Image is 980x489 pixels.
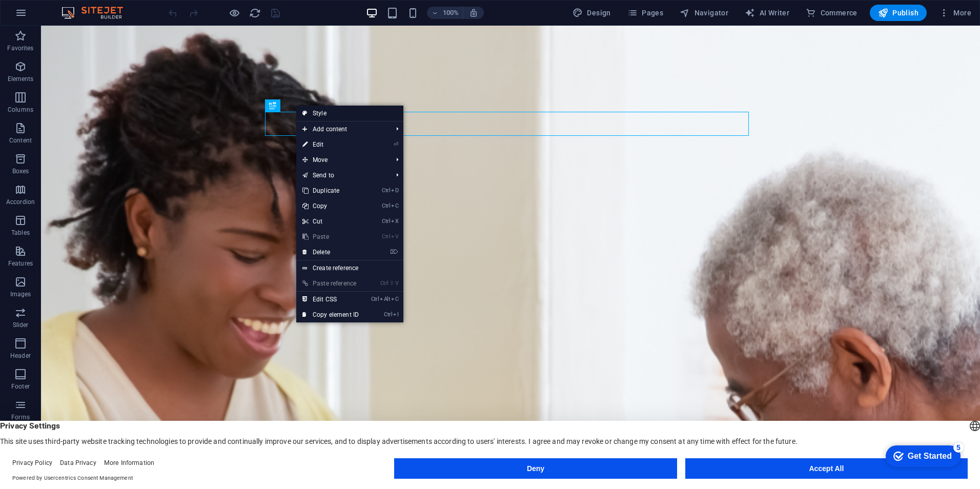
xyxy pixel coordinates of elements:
[382,233,390,240] i: Ctrl
[469,8,478,17] i: On resize automatically adjust zoom level to fit chosen device.
[8,106,33,114] p: Columns
[296,229,365,244] a: CtrlVPaste
[73,2,84,12] div: 5
[11,382,30,391] p: Footer
[13,321,29,329] p: Slider
[296,260,403,276] a: Create reference
[382,187,390,194] i: Ctrl
[296,106,403,121] a: Style
[568,5,615,21] button: Design
[296,292,365,307] a: CtrlAltCEdit CSS
[391,296,398,302] i: C
[59,7,136,19] img: Editor Logo
[382,202,390,209] i: Ctrl
[296,307,365,322] a: CtrlICopy element ID
[870,5,927,21] button: Publish
[296,183,365,198] a: CtrlDDuplicate
[680,8,728,18] span: Navigator
[296,168,388,183] a: Send to
[11,413,30,421] p: Forms
[6,198,35,206] p: Accordion
[10,352,31,360] p: Header
[802,5,862,21] button: Commerce
[10,290,31,298] p: Images
[296,214,365,229] a: CtrlXCut
[8,75,34,83] p: Elements
[380,296,390,302] i: Alt
[6,5,80,27] div: Get Started 5 items remaining, 0% complete
[28,11,72,21] div: Get Started
[391,187,398,194] i: D
[623,5,667,21] button: Pages
[391,202,398,209] i: C
[676,5,732,21] button: Navigator
[427,7,463,19] button: 100%
[296,121,388,137] span: Add content
[390,280,394,287] i: ⇧
[380,280,389,287] i: Ctrl
[935,5,975,21] button: More
[878,8,918,18] span: Publish
[393,311,398,318] i: I
[12,167,29,175] p: Boxes
[806,8,857,18] span: Commerce
[228,7,240,19] button: Click here to leave preview mode and continue editing
[395,280,398,287] i: V
[296,152,388,168] span: Move
[296,198,365,214] a: CtrlCCopy
[249,7,261,19] button: reload
[371,296,379,302] i: Ctrl
[745,8,789,18] span: AI Writer
[627,8,663,18] span: Pages
[741,5,793,21] button: AI Writer
[384,311,392,318] i: Ctrl
[7,44,33,52] p: Favorites
[382,218,390,225] i: Ctrl
[573,8,611,18] span: Design
[390,249,398,255] i: ⌦
[8,259,33,268] p: Features
[568,5,615,21] div: Design (Ctrl+Alt+Y)
[296,244,365,260] a: ⌦Delete
[391,218,398,225] i: X
[394,141,398,148] i: ⏎
[939,8,971,18] span: More
[249,7,261,19] i: Reload page
[11,229,30,237] p: Tables
[9,136,32,145] p: Content
[391,233,398,240] i: V
[296,276,365,291] a: Ctrl⇧VPaste reference
[296,137,365,152] a: ⏎Edit
[442,7,459,19] h6: 100%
